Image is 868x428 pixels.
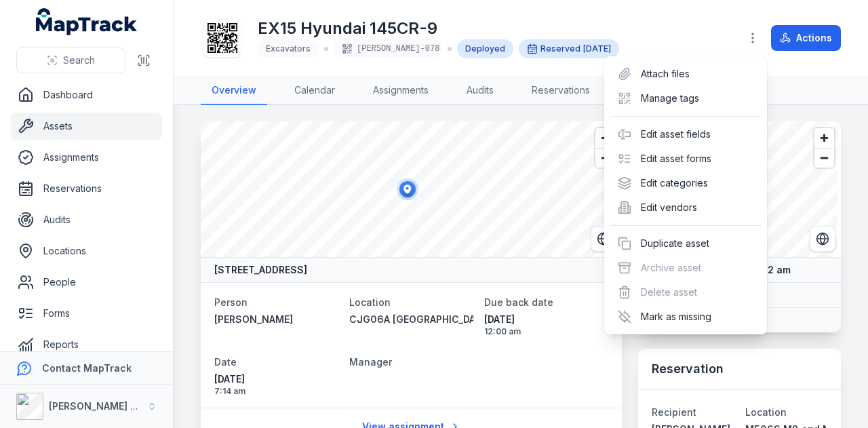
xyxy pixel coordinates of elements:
[610,305,762,329] div: Mark as missing
[610,86,762,111] div: Manage tags
[610,147,762,171] div: Edit asset forms
[610,231,762,256] div: Duplicate asset
[610,256,762,280] div: Archive asset
[610,122,762,147] div: Edit asset fields
[610,195,762,220] div: Edit vendors
[610,171,762,195] div: Edit categories
[610,62,762,86] div: Attach files
[610,280,762,305] div: Delete asset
